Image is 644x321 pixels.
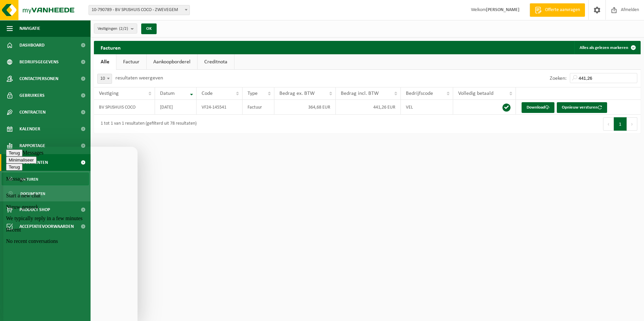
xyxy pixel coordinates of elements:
[627,117,637,131] button: Next
[19,20,40,37] span: Navigatie
[19,54,59,70] span: Bedrijfsgegevens
[89,5,190,15] span: 10-790789 - BV SPIJSHUIS COCO - ZWEVEGEM
[94,41,127,54] h2: Facturen
[603,117,614,131] button: Previous
[155,100,197,115] td: [DATE]
[97,118,197,130] div: 1 tot 1 van 1 resultaten (gefilterd uit 78 resultaten)
[98,24,128,34] span: Vestigingen
[486,7,520,12] strong: [PERSON_NAME]
[198,54,234,70] a: Creditnota
[248,91,258,96] span: Type
[274,100,336,115] td: 364,68 EUR
[279,91,315,96] span: Bedrag ex. BTW
[557,102,607,113] button: Opnieuw versturen
[19,121,40,137] span: Kalender
[19,104,46,121] span: Contracten
[341,91,379,96] span: Bedrag incl. BTW
[550,76,567,81] label: Zoeken:
[115,75,163,81] label: resultaten weergeven
[97,74,112,84] span: 10
[119,26,128,31] count: (2/2)
[94,23,137,34] button: Vestigingen(2/2)
[19,87,45,104] span: Gebruikers
[336,100,401,115] td: 441,26 EUR
[2,173,89,185] a: Facturen
[458,91,493,96] span: Volledig betaald
[3,147,138,321] iframe: chat widget
[197,100,243,115] td: VF24-145541
[2,187,89,200] a: Documenten
[19,37,45,54] span: Dashboard
[116,54,146,70] a: Factuur
[406,91,433,96] span: Bedrijfscode
[147,54,197,70] a: Aankoopborderel
[160,91,175,96] span: Datum
[94,54,116,70] a: Alle
[530,3,585,17] a: Offerte aanvragen
[522,102,554,113] a: Download
[99,91,119,96] span: Vestiging
[19,137,45,154] span: Rapportage
[614,117,627,131] button: 1
[141,23,157,34] button: OK
[543,7,582,13] span: Offerte aanvragen
[574,41,640,54] button: Alles als gelezen markeren
[94,100,155,115] td: BV SPIJSHUIS COCO
[202,91,213,96] span: Code
[19,70,58,87] span: Contactpersonen
[243,100,274,115] td: Factuur
[89,5,190,15] span: 10-790789 - BV SPIJSHUIS COCO - ZWEVEGEM
[98,74,112,83] span: 10
[401,100,453,115] td: VEL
